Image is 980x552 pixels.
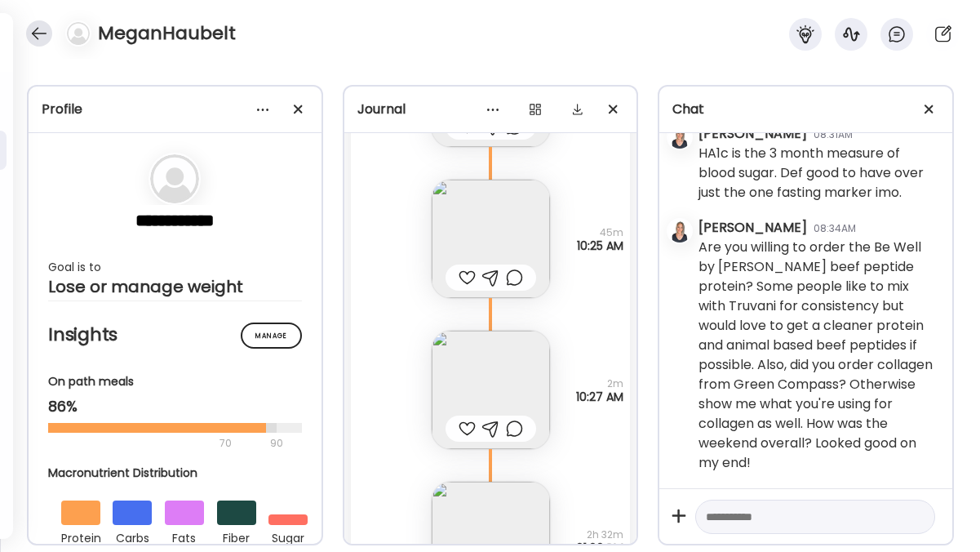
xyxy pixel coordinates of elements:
img: bg-avatar-default.svg [67,22,90,45]
img: images%2FGpYLLE1rqVgMxj7323ap5oIcjVc2%2F100kTp6DJvsCdeaZCYZD%2FcT9Se8QBBS5Kd0mRhFbk_240 [432,180,550,298]
div: fiber [217,525,256,548]
div: Macronutrient Distribution [48,465,321,482]
div: fats [165,525,204,548]
img: avatars%2FRVeVBoY4G9O2578DitMsgSKHquL2 [668,126,691,149]
span: 10:27 AM [576,390,623,403]
div: protein [61,525,100,548]
div: 86% [48,397,302,416]
div: Goal is to [48,257,302,277]
div: 08:31AM [814,127,853,142]
div: 70 [48,434,265,453]
div: Are you willing to order the Be Well by [PERSON_NAME] beef peptide protein? Some people like to m... [698,238,939,473]
h4: MeganHaubelt [98,20,236,47]
img: avatars%2FRVeVBoY4G9O2578DitMsgSKHquL2 [668,220,691,243]
div: [PERSON_NAME] [698,218,807,238]
div: sugar [268,525,308,548]
span: 10:25 AM [577,239,623,252]
div: Manage [241,323,302,349]
div: [PERSON_NAME] [698,124,807,144]
span: 45m [577,226,623,239]
div: 90 [268,434,285,453]
span: 2m [576,377,623,390]
div: carbs [113,525,152,548]
img: bg-avatar-default.svg [150,154,199,203]
div: On path meals [48,373,302,390]
div: Profile [42,100,308,119]
img: images%2FGpYLLE1rqVgMxj7323ap5oIcjVc2%2Fh1rjfkvcQDvcR26BTojz%2FmAejCipaEOWXyshZflHM_240 [432,331,550,449]
div: Chat [672,100,939,119]
div: HA1c is the 3 month measure of blood sugar. Def good to have over just the one fasting marker imo. [698,144,939,203]
h2: Insights [48,323,302,347]
span: 2h 32m [576,528,623,541]
div: 08:34AM [814,221,856,236]
div: Journal [357,100,624,119]
div: Lose or manage weight [48,277,302,296]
